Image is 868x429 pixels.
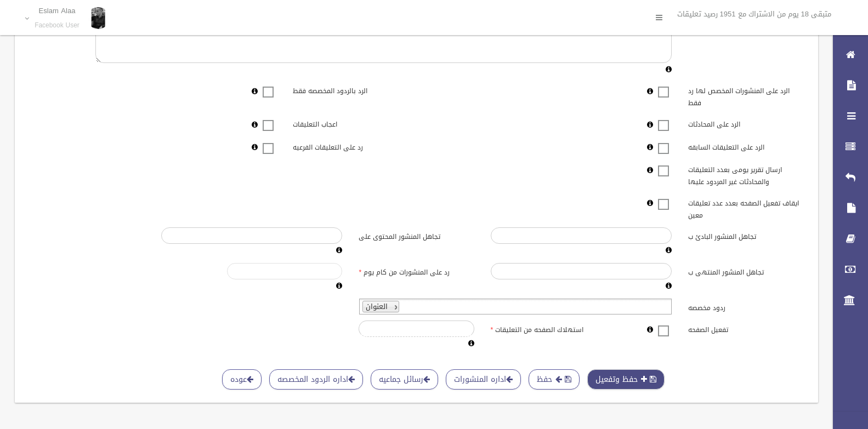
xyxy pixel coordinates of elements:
label: الرد على التعليقات السابقه [680,138,812,153]
label: الرد بالردود المخصصه فقط [285,82,416,98]
label: ارسال تقرير يومى بعدد التعليقات والمحادثات غير المردود عليها [680,161,812,188]
button: حفظ وتفعيل [587,369,665,390]
label: اعجاب التعليقات [285,116,416,131]
label: استهلاك الصفحه من التعليقات [483,321,614,336]
p: Eslam Alaa [35,7,80,15]
label: ردود مخصصه [680,299,812,314]
label: ايقاف تفعيل الصفحه بعدد عدد تعليقات معين [680,194,812,221]
a: رسائل جماعيه [371,369,438,390]
label: رد على المنشورات من كام يوم [350,263,482,278]
label: الرد على المحادثات [680,116,812,131]
label: رد على التعليقات الفرعيه [285,138,416,153]
a: اداره الردود المخصصه [269,369,363,390]
label: تجاهل المنشور البادئ ب [680,227,812,243]
label: الرد على المنشورات المخصص لها رد فقط [680,82,812,110]
label: تجاهل المنشور المحتوى على [350,227,482,243]
button: حفظ [529,369,580,390]
a: اداره المنشورات [446,369,521,390]
label: تفعيل الصفحه [680,321,812,336]
span: العنوان [366,300,388,313]
a: عوده [222,369,262,390]
label: تجاهل المنشور المنتهى ب [680,263,812,278]
small: Facebook User [35,21,80,30]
